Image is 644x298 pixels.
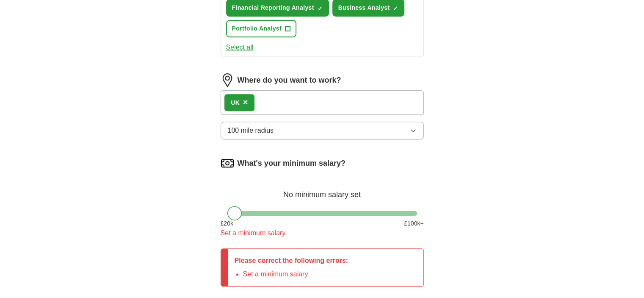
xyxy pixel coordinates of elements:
[238,75,341,86] label: Where do you want to work?
[221,228,424,238] div: Set a minimum salary
[232,24,282,33] span: Portfolio Analyst
[226,42,254,53] button: Select all
[221,122,424,139] button: 100 mile radius
[338,3,390,12] span: Business Analyst
[243,269,348,279] li: Set a minimum salary
[228,125,274,136] span: 100 mile radius
[232,3,314,12] span: Financial Reporting Analyst
[235,256,348,266] p: Please correct the following errors:
[231,99,240,106] strong: UK
[243,97,248,107] span: ×
[221,219,233,228] span: £ 20 k
[221,73,234,87] img: location.png
[404,219,423,228] span: £ 100 k+
[243,96,248,109] button: ×
[318,5,323,12] span: ✓
[238,158,345,169] label: What's your minimum salary?
[226,20,296,37] button: Portfolio Analyst
[221,156,234,170] img: salary.png
[393,5,398,12] span: ✓
[221,180,424,201] div: No minimum salary set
